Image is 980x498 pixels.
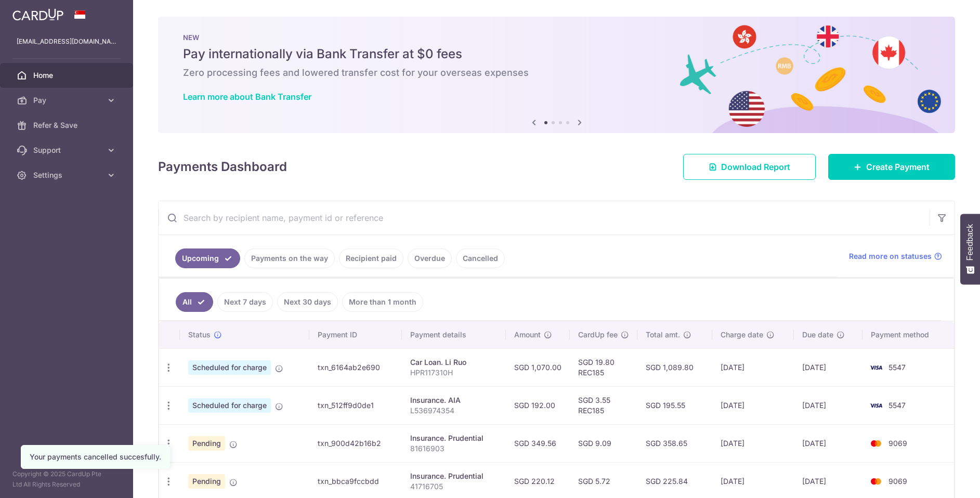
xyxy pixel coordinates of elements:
[410,471,498,481] div: Insurance. Prudential
[646,330,680,340] span: Total amt.
[410,405,498,416] p: L536974354
[888,363,906,372] span: 5547
[712,386,794,424] td: [DATE]
[183,67,930,79] h6: Zero processing fees and lowered transfer cost for your overseas expenses
[183,46,930,62] h5: Pay internationally via Bank Transfer at $0 fees
[888,401,906,410] span: 5547
[30,452,161,462] div: Your payments cancelled succesfully.
[637,424,712,462] td: SGD 358.65
[506,386,570,424] td: SGD 192.00
[794,386,863,424] td: [DATE]
[217,292,273,312] a: Next 7 days
[339,248,403,268] a: Recipient paid
[188,330,211,340] span: Status
[12,8,63,21] img: CardUp
[159,201,930,234] input: Search by recipient name, payment id or reference
[183,91,311,102] a: Learn more about Bank Transfer
[866,361,886,374] img: Bank Card
[863,321,954,348] th: Payment method
[277,292,338,312] a: Next 30 days
[802,330,833,340] span: Due date
[309,386,402,424] td: txn_512ff9d0de1
[712,424,794,462] td: [DATE]
[410,357,498,368] div: Car Loan. Li Ruo
[188,398,271,413] span: Scheduled for charge
[514,330,541,340] span: Amount
[506,348,570,386] td: SGD 1,070.00
[866,437,886,450] img: Bank Card
[888,439,907,448] span: 9069
[960,214,980,284] button: Feedback - Show survey
[721,161,790,173] span: Download Report
[410,433,498,443] div: Insurance. Prudential
[17,36,116,47] p: [EMAIL_ADDRESS][DOMAIN_NAME]
[158,158,287,176] h4: Payments Dashboard
[410,443,498,454] p: 81616903
[866,475,886,488] img: Bank Card
[866,161,930,173] span: Create Payment
[33,145,102,155] span: Support
[188,436,225,451] span: Pending
[506,424,570,462] td: SGD 349.56
[188,360,271,375] span: Scheduled for charge
[33,170,102,180] span: Settings
[712,348,794,386] td: [DATE]
[410,395,498,405] div: Insurance. AIA
[637,348,712,386] td: SGD 1,089.80
[794,424,863,462] td: [DATE]
[342,292,423,312] a: More than 1 month
[33,70,102,81] span: Home
[828,154,955,180] a: Create Payment
[849,251,942,261] a: Read more on statuses
[637,386,712,424] td: SGD 195.55
[309,424,402,462] td: txn_900d42b16b2
[866,399,886,412] img: Bank Card
[570,386,637,424] td: SGD 3.55 REC185
[183,33,930,42] p: NEW
[578,330,618,340] span: CardUp fee
[570,348,637,386] td: SGD 19.80 REC185
[33,120,102,130] span: Refer & Save
[309,321,402,348] th: Payment ID
[33,95,102,106] span: Pay
[683,154,816,180] a: Download Report
[175,248,240,268] a: Upcoming
[410,368,498,378] p: HPR117310H
[408,248,452,268] a: Overdue
[888,477,907,486] span: 9069
[244,248,335,268] a: Payments on the way
[965,224,975,260] span: Feedback
[158,17,955,133] img: Bank transfer banner
[309,348,402,386] td: txn_6164ab2e690
[402,321,506,348] th: Payment details
[410,481,498,492] p: 41716705
[849,251,932,261] span: Read more on statuses
[176,292,213,312] a: All
[721,330,763,340] span: Charge date
[456,248,505,268] a: Cancelled
[570,424,637,462] td: SGD 9.09
[188,474,225,489] span: Pending
[794,348,863,386] td: [DATE]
